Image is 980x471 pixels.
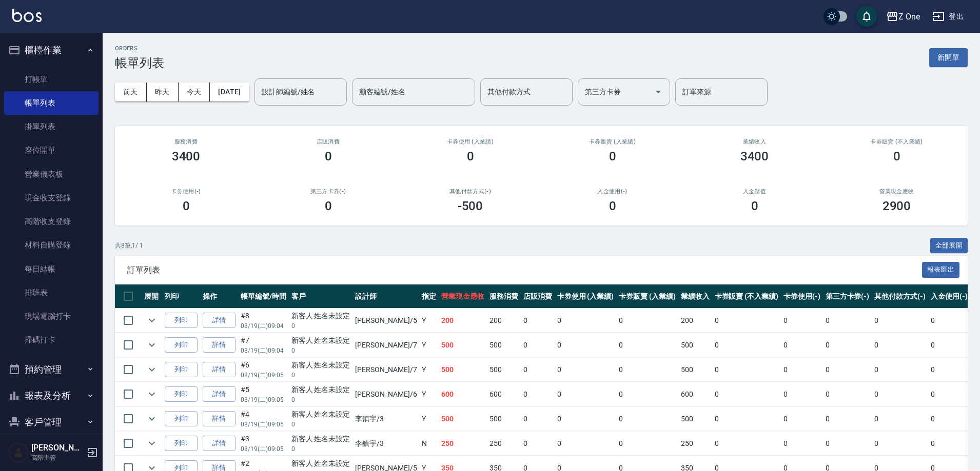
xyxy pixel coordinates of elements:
[4,37,99,64] button: 櫃檯作業
[929,52,968,62] a: 新開單
[4,91,99,115] a: 帳單列表
[616,382,678,406] td: 0
[872,407,928,431] td: 0
[898,10,920,23] div: Z One
[616,407,678,431] td: 0
[4,186,99,210] a: 現金收支登錄
[291,420,350,429] p: 0
[872,382,928,406] td: 0
[291,458,350,469] div: 新客人 姓名未設定
[555,333,617,357] td: 0
[291,434,350,444] div: 新客人 姓名未設定
[823,432,872,456] td: 0
[521,309,555,333] td: 0
[291,311,350,321] div: 新客人 姓名未設定
[144,362,160,377] button: expand row
[203,362,236,378] a: 詳情
[291,321,350,331] p: 0
[928,309,970,333] td: 0
[439,284,487,309] th: 營業現金應收
[883,199,911,213] h3: 2900
[487,333,521,357] td: 500
[458,199,483,213] h3: -500
[127,265,922,275] span: 訂單列表
[872,309,928,333] td: 0
[439,407,487,431] td: 500
[781,358,823,382] td: 0
[781,432,823,456] td: 0
[144,337,160,353] button: expand row
[678,407,712,431] td: 500
[419,432,439,456] td: N
[555,309,617,333] td: 0
[928,432,970,456] td: 0
[4,233,99,257] a: 材料自購登錄
[200,284,238,309] th: 操作
[467,149,474,163] h3: 0
[325,199,332,213] h3: 0
[555,284,617,309] th: 卡券使用 (入業績)
[325,149,332,163] h3: 0
[521,382,555,406] td: 0
[439,333,487,357] td: 500
[419,358,439,382] td: Y
[616,309,678,333] td: 0
[142,284,162,309] th: 展開
[439,432,487,456] td: 250
[609,199,616,213] h3: 0
[554,138,671,145] h2: 卡券販賣 (入業績)
[781,309,823,333] td: 0
[203,386,236,402] a: 詳情
[238,284,289,309] th: 帳單編號/時間
[352,284,419,309] th: 設計師
[487,358,521,382] td: 500
[823,358,872,382] td: 0
[4,210,99,233] a: 高階收支登錄
[928,284,970,309] th: 入金使用(-)
[210,83,249,101] button: [DATE]
[162,284,200,309] th: 列印
[144,411,160,426] button: expand row
[183,199,190,213] h3: 0
[922,264,960,274] a: 報表匯出
[238,358,289,382] td: #6
[12,9,42,22] img: Logo
[291,409,350,420] div: 新客人 姓名未設定
[487,407,521,431] td: 500
[521,432,555,456] td: 0
[922,262,960,278] button: 報表匯出
[930,238,968,254] button: 全部展開
[419,382,439,406] td: Y
[291,384,350,395] div: 新客人 姓名未設定
[872,333,928,357] td: 0
[238,309,289,333] td: #8
[419,309,439,333] td: Y
[487,432,521,456] td: 250
[616,358,678,382] td: 0
[411,188,529,195] h2: 其他付款方式(-)
[203,337,236,353] a: 詳情
[289,284,353,309] th: 客戶
[165,411,198,427] button: 列印
[238,407,289,431] td: #4
[4,382,99,409] button: 報表及分析
[241,346,286,355] p: 08/19 (二) 09:04
[616,432,678,456] td: 0
[4,409,99,436] button: 客戶管理
[115,83,147,101] button: 前天
[781,407,823,431] td: 0
[4,138,99,162] a: 座位開單
[31,443,84,453] h5: [PERSON_NAME]
[203,436,236,452] a: 詳情
[616,284,678,309] th: 卡券販賣 (入業績)
[893,149,900,163] h3: 0
[823,309,872,333] td: 0
[487,309,521,333] td: 200
[241,420,286,429] p: 08/19 (二) 09:05
[4,281,99,304] a: 排班表
[291,335,350,346] div: 新客人 姓名未設定
[115,241,143,250] p: 共 8 筆, 1 / 1
[31,453,84,462] p: 高階主管
[678,432,712,456] td: 250
[4,115,99,138] a: 掛單列表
